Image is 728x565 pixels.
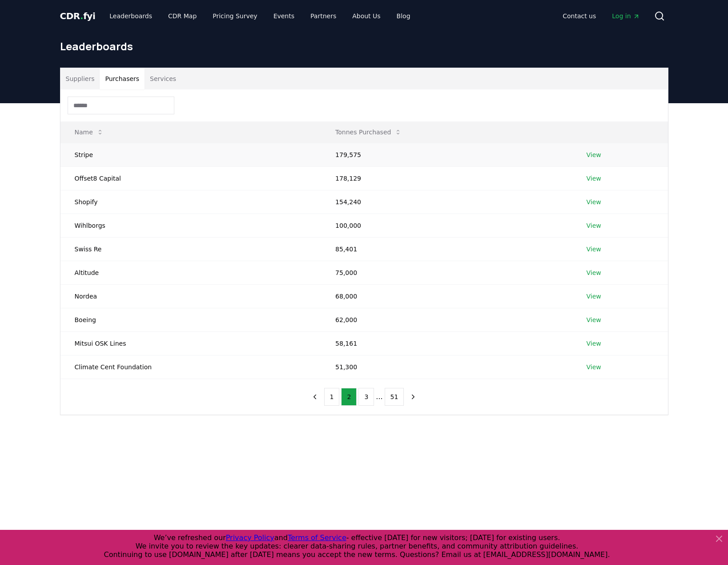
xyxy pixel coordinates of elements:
a: CDR Map [161,8,204,24]
td: Nordea [60,284,322,308]
td: 75,000 [321,261,572,284]
td: 85,401 [321,237,572,261]
a: View [587,245,601,254]
a: Contact us [555,8,603,24]
a: View [587,174,601,183]
a: Partners [303,8,343,24]
td: 178,129 [321,166,572,190]
button: Name [68,123,111,141]
td: 154,240 [321,190,572,214]
li: ... [376,391,382,402]
a: Log in [605,8,647,24]
button: Purchasers [100,68,145,89]
td: Offset8 Capital [60,166,322,190]
span: Log in [612,12,640,20]
a: CDR.fyi [60,10,96,22]
td: 179,575 [321,143,572,166]
td: Shopify [60,190,322,214]
td: Boeing [60,308,322,331]
a: Blog [390,8,418,24]
td: Wihlborgs [60,214,322,237]
td: Mitsui OSK Lines [60,331,322,355]
a: View [587,198,601,206]
td: 68,000 [321,284,572,308]
nav: Main [102,8,417,24]
a: View [587,221,601,230]
button: Tonnes Purchased [328,123,409,141]
nav: Main [555,8,647,24]
a: View [587,268,601,277]
a: Events [266,8,302,24]
button: Suppliers [60,68,100,89]
button: 3 [358,388,374,406]
td: Altitude [60,261,322,284]
span: CDR fyi [60,11,96,21]
button: 2 [341,388,357,406]
td: 51,300 [321,355,572,379]
button: previous page [307,388,322,406]
a: View [587,339,601,348]
td: Swiss Re [60,237,322,261]
td: 100,000 [321,214,572,237]
td: 62,000 [321,308,572,331]
td: Climate Cent Foundation [60,355,322,379]
a: View [587,315,601,324]
button: 1 [324,388,340,406]
a: Leaderboards [102,8,159,24]
a: View [587,150,601,159]
a: View [587,292,601,301]
button: 51 [385,388,404,406]
a: About Us [345,8,387,24]
button: Services [145,68,181,89]
span: . [80,11,83,21]
button: next page [406,388,421,406]
a: Pricing Survey [205,8,264,24]
td: Stripe [60,143,322,166]
h1: Leaderboards [60,39,668,53]
a: View [587,363,601,371]
td: 58,161 [321,331,572,355]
